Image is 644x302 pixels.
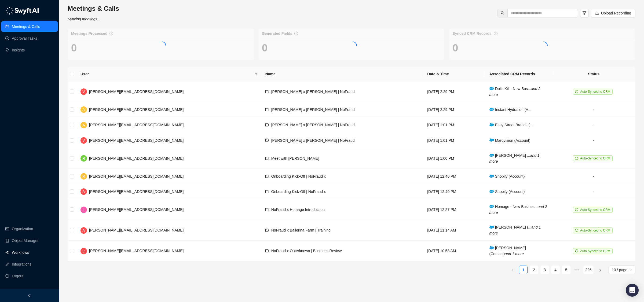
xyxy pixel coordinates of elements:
span: NoFraud x Outerknown | Business Review [271,249,342,253]
span: loading [156,40,168,51]
span: left [28,294,31,297]
span: [PERSON_NAME] (Contact) [489,246,526,256]
span: Shopify (Account) [489,189,525,194]
span: [PERSON_NAME][EMAIL_ADDRESS][DOMAIN_NAME] [89,174,184,178]
td: - [552,117,635,133]
a: Insights [12,45,25,55]
i: and 1 more [505,252,524,256]
span: Dolls Kill - New Bus... [489,87,540,97]
span: User [80,71,253,77]
span: video-camera [265,228,269,232]
td: [DATE] 1:01 PM [423,117,485,133]
span: V [82,137,85,143]
span: [PERSON_NAME][EMAIL_ADDRESS][DOMAIN_NAME] [89,107,184,112]
span: search [501,11,504,15]
td: - [552,102,635,117]
a: Meetings & Calls [12,21,40,32]
span: Homage - New Busines... [489,204,547,215]
h3: Meetings & Calls [68,4,119,13]
td: - [552,184,635,199]
td: [DATE] 12:40 PM [423,169,485,184]
span: Easy Street Brands (... [489,123,533,127]
span: Auto-Synced to CRM [580,229,610,232]
span: video-camera [265,174,269,178]
span: video-camera [265,249,269,253]
span: Auto-Synced to CRM [580,90,610,94]
li: 226 [583,266,593,274]
li: 4 [551,266,560,274]
img: logo-05li4sbe.png [5,7,39,15]
span: Onboarding Kick-Off | NoFraud x [271,174,326,178]
span: NoFraud x Ballerina Farm | Training [271,228,331,232]
span: sync [575,249,578,252]
span: video-camera [265,190,269,193]
span: video-camera [265,123,269,127]
span: [PERSON_NAME] (... [489,225,541,235]
a: 4 [551,266,559,274]
a: Object Manager [12,235,39,246]
span: loading [538,40,549,51]
span: A [82,228,85,233]
i: and 1 more [489,153,540,163]
span: R [82,155,85,161]
span: Meet with [PERSON_NAME] [271,156,319,161]
span: R [82,173,85,179]
a: Workflows [12,247,29,258]
i: Syncing meetings... [68,17,100,21]
i: and 2 more [489,204,547,215]
a: 226 [584,266,593,274]
a: 1 [519,266,527,274]
a: Organization [12,223,33,234]
span: left [511,269,514,272]
th: Name [261,67,423,81]
i: and 2 more [489,87,540,97]
span: [PERSON_NAME] ... [489,153,540,163]
a: 3 [541,266,549,274]
button: left [508,266,517,274]
span: Instant Hydration (A... [489,107,532,112]
span: [PERSON_NAME] x [PERSON_NAME] | NoFraud [271,138,355,143]
li: Previous Page [508,266,517,274]
span: video-camera [265,156,269,160]
td: [DATE] 12:40 PM [423,184,485,199]
span: V [82,89,85,95]
span: [PERSON_NAME][EMAIL_ADDRESS][DOMAIN_NAME] [89,228,184,232]
th: Associated CRM Records [485,67,552,81]
span: [PERSON_NAME][EMAIL_ADDRESS][DOMAIN_NAME] [89,156,184,161]
span: right [598,269,602,272]
span: A [82,189,85,195]
span: Upload Recording [601,10,631,16]
a: 5 [562,266,570,274]
span: [PERSON_NAME] x [PERSON_NAME] | NoFraud [271,107,355,112]
td: [DATE] 1:01 PM [423,133,485,148]
span: [PERSON_NAME][EMAIL_ADDRESS][DOMAIN_NAME] [89,207,184,212]
td: [DATE] 2:29 PM [423,102,485,117]
span: 10 / page [612,266,632,274]
span: sync [575,208,578,211]
td: [DATE] 12:27 PM [423,199,485,220]
td: [DATE] 1:00 PM [423,148,485,169]
span: filter [582,11,587,15]
span: Auto-Synced to CRM [580,156,610,160]
span: C [82,248,85,254]
span: L [83,207,85,213]
span: Marqvision (Account) [489,138,530,143]
span: upload [595,11,599,15]
span: Auto-Synced to CRM [580,249,610,253]
span: Onboarding Kick-Off | NoFraud x [271,189,326,194]
button: Upload Recording [591,9,635,17]
span: [PERSON_NAME][EMAIL_ADDRESS][DOMAIN_NAME] [89,249,184,253]
td: - [552,133,635,148]
span: sync [575,229,578,232]
div: Page Size [609,266,635,274]
td: [DATE] 2:29 PM [423,81,485,102]
span: Shopify (Account) [489,174,525,178]
li: 3 [540,266,549,274]
span: sync [575,157,578,160]
button: right [596,266,604,274]
td: - [552,169,635,184]
span: [PERSON_NAME] x [PERSON_NAME] | NoFraud [271,123,355,127]
span: [PERSON_NAME][EMAIL_ADDRESS][DOMAIN_NAME] [89,123,184,127]
span: [PERSON_NAME] x [PERSON_NAME] | NoFraud [271,90,355,94]
td: [DATE] 11:14 AM [423,220,485,241]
